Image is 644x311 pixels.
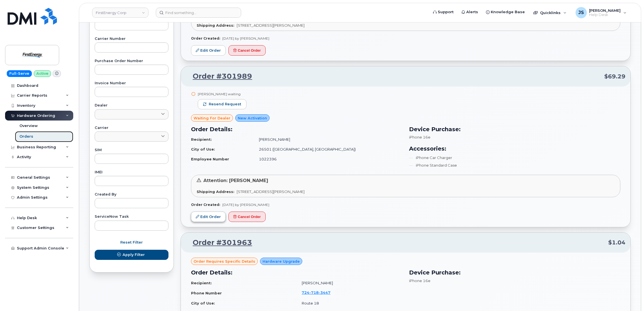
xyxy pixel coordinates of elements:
span: [STREET_ADDRESS][PERSON_NAME] [237,189,305,194]
span: 718 [309,290,319,295]
button: Reset Filter [95,237,168,248]
span: Support [438,9,454,15]
span: [DATE] by [PERSON_NAME] [222,203,269,207]
span: Alerts [466,9,478,15]
label: Purchase Order Number [95,59,168,63]
strong: Shipping Address: [197,189,234,194]
span: JS [578,9,584,16]
span: $1.04 [608,239,625,247]
span: New Activation [238,115,267,121]
strong: Recipient: [191,281,212,285]
span: Attention: [PERSON_NAME] [203,178,268,183]
td: 1022396 [254,154,402,164]
span: Reset Filter [120,240,143,245]
span: iPhone 16e [409,135,430,139]
span: Order requires Specific details [194,259,255,264]
h3: Accessories: [409,144,620,153]
span: Knowledge Base [491,9,525,15]
h3: Order Details: [191,268,402,277]
a: Order #301989 [186,71,252,81]
span: 724 [302,290,330,295]
span: [DATE] by [PERSON_NAME] [222,36,269,40]
span: Hardware Upgrade [263,259,300,264]
span: Help Desk [589,13,621,17]
td: [PERSON_NAME] [254,135,402,144]
strong: City of Use: [191,301,215,305]
strong: Shipping Address: [197,23,234,28]
span: waiting for dealer [194,115,230,121]
div: Jacob Shepherd [572,7,630,18]
button: Resend request [198,99,247,109]
span: [STREET_ADDRESS][PERSON_NAME] [237,23,305,28]
label: Dealer [95,104,168,107]
a: FirstEnergy Corp [92,8,148,18]
button: Cancel Order [228,212,266,222]
li: iPhone Car Charger [409,155,620,160]
li: iPhone Standard Case [409,163,620,168]
h3: Device Purchase: [409,268,620,277]
label: Created By [95,193,168,196]
input: Find something... [156,8,241,18]
a: Edit Order [191,212,226,222]
strong: Order Created: [191,203,220,207]
strong: Phone Number [191,291,222,295]
span: Quicklinks [540,10,561,15]
a: Knowledge Base [482,6,529,18]
td: 26501 ([GEOGRAPHIC_DATA], [GEOGRAPHIC_DATA]) [254,144,402,154]
span: $69.29 [604,72,625,81]
label: IMEI [95,171,168,174]
label: Carrier [95,126,168,130]
div: Quicklinks [529,7,570,18]
span: Apply Filter [123,252,145,257]
label: SIM [95,148,168,152]
span: Resend request [209,102,241,107]
a: Order #301963 [186,238,252,248]
strong: Order Created: [191,36,220,40]
h3: Order Details: [191,125,402,133]
span: 3447 [319,290,330,295]
iframe: Messenger Launcher [619,287,640,307]
label: ServiceNow Task [95,215,168,219]
td: [PERSON_NAME] [297,278,402,288]
label: Carrier Number [95,37,168,41]
strong: Employee Number [191,157,229,161]
label: Invoice Number [95,81,168,85]
a: 7247183447 [302,290,337,295]
a: Edit Order [191,45,226,56]
span: [PERSON_NAME] [589,8,621,13]
h3: Device Purchase: [409,125,620,133]
button: Apply Filter [95,250,168,260]
button: Cancel Order [228,45,266,56]
td: Route 18 [297,298,402,308]
a: Support [429,6,458,18]
strong: City of Use: [191,147,215,151]
span: iPhone 16e [409,278,430,283]
div: [PERSON_NAME] waiting [198,92,247,96]
strong: Recipient: [191,137,212,142]
a: Alerts [458,6,482,18]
